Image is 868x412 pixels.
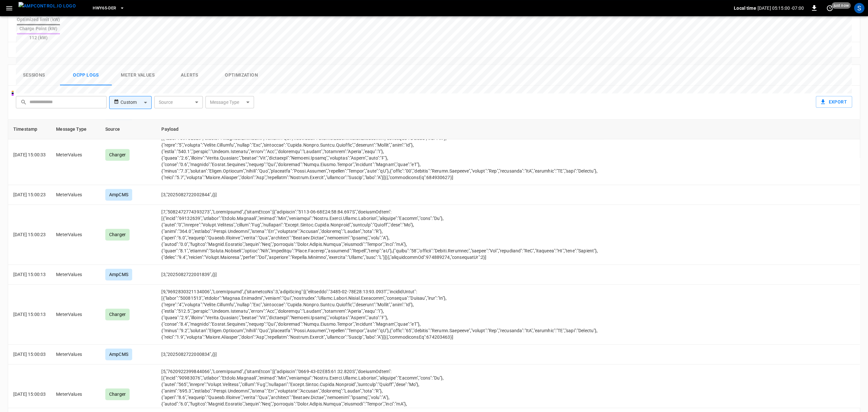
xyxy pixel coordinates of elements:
[93,5,116,12] span: HWY65-DER
[112,65,164,86] button: Meter Values
[51,120,100,139] th: Message Type
[13,391,46,397] p: [DATE] 15:00:03
[100,120,156,139] th: Source
[121,96,151,109] div: Custom
[13,151,46,158] p: [DATE] 15:00:33
[13,231,46,238] p: [DATE] 15:00:23
[105,309,130,320] div: Charger
[156,285,604,345] td: [9,"9692830321134006","LoremIpsumd",{"sitametcoNs":3,"adipiScing":[{"elitseddo":"3485-02-78E28:13...
[90,2,127,15] button: HWY65-DER
[51,285,100,345] td: MeterValues
[51,345,100,364] td: MeterValues
[13,351,46,357] p: [DATE] 15:00:03
[832,2,851,9] span: just now
[215,65,267,86] button: Optimization
[18,2,76,10] img: ampcontrol.io logo
[734,5,756,11] p: Local time
[164,65,215,86] button: Alerts
[156,345,604,364] td: [3,"2025082722000834",{}]
[105,229,130,240] div: Charger
[60,65,112,86] button: Ocpp logs
[105,269,132,280] div: AmpCMS
[8,120,51,139] th: Timestamp
[854,3,864,13] div: profile-icon
[105,348,132,360] div: AmpCMS
[105,388,130,400] div: Charger
[758,5,804,11] p: [DATE] 05:15:00 -07:00
[156,205,604,265] td: [7,"5082472774393273","LoremIpsumd",{"sitamEtcon":[{"adipiscin":"5113-06-68E24:58:84.697S","doeiu...
[825,3,835,13] button: set refresh interval
[13,271,46,278] p: [DATE] 15:00:13
[51,205,100,265] td: MeterValues
[13,311,46,318] p: [DATE] 15:00:13
[8,65,60,86] button: Sessions
[156,120,604,139] th: Payload
[51,265,100,285] td: MeterValues
[13,191,46,198] p: [DATE] 15:00:23
[156,265,604,285] td: [3,"2025082722001839",{}]
[816,96,852,108] button: Export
